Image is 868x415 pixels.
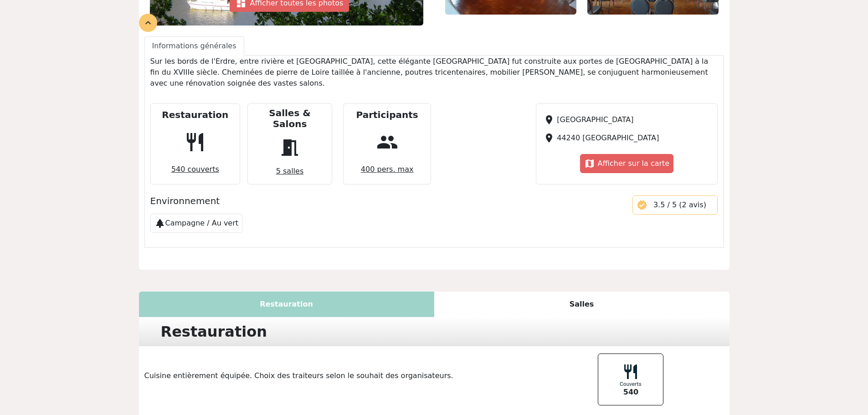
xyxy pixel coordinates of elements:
[155,321,272,343] div: Restauration
[557,133,659,142] span: 44240 [GEOGRAPHIC_DATA]
[150,56,718,89] p: Sur les bords de l'Erdre, entre rivière et [GEOGRAPHIC_DATA], cette élégante [GEOGRAPHIC_DATA] fu...
[139,370,533,381] p: Cuisine entièrement équipée. Choix des traiteurs selon le souhait des organisateurs.
[168,160,223,179] span: 540 couverts
[275,133,304,162] span: meeting_room
[150,195,621,206] h5: Environnement
[557,115,633,124] span: [GEOGRAPHIC_DATA]
[139,14,157,32] div: expand_less
[252,108,328,129] h5: Salles & Salons
[272,162,307,180] span: 5 salles
[623,387,638,398] span: 540
[434,292,729,317] div: Salles
[357,160,417,179] span: 400 pers. max
[653,200,706,209] span: 3.5 / 5 (2 avis)
[544,114,555,125] span: place
[150,214,243,233] div: Campagne / Au vert
[584,158,595,169] span: map
[373,128,402,157] span: people
[139,292,434,317] div: Restauration
[598,159,670,168] span: Afficher sur la carte
[144,36,244,56] a: Informations générales
[154,218,165,229] span: park
[180,128,210,157] span: restaurant
[162,109,228,120] h5: Restauration
[544,133,555,143] span: place
[356,109,418,120] h5: Participants
[637,200,647,210] span: verified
